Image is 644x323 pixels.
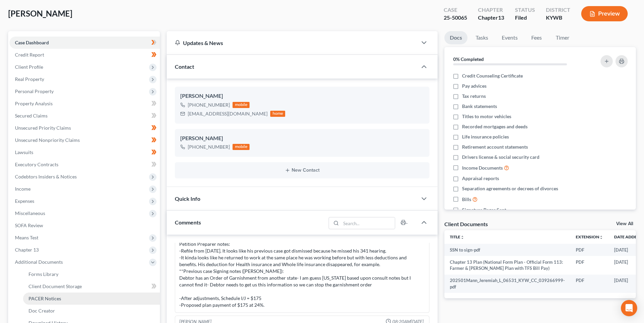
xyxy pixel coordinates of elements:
a: Lawsuits [10,146,160,158]
a: Property Analysis [10,98,160,110]
div: Petition Preparer notes: -Refile from [DATE]. It looks like his previous case got dismissed becau... [179,241,425,308]
a: Docs [444,31,467,44]
div: Filed [515,14,535,22]
div: [PHONE_NUMBER] [188,144,230,150]
div: [PERSON_NAME] [180,92,424,100]
span: Unsecured Priority Claims [15,125,71,131]
td: SSN to sign-pdf [444,244,570,256]
a: Tasks [470,31,494,44]
div: home [270,111,285,117]
span: Personal Property [15,88,54,94]
span: Unsecured Nonpriority Claims [15,137,80,143]
span: Drivers license & social security card [462,154,539,160]
span: Lawsuits [15,149,33,155]
span: Retirement account statements [462,144,528,150]
span: Miscellaneous [15,210,45,216]
div: mobile [233,144,250,150]
span: Bills [462,196,471,203]
span: Pay advices [462,83,486,89]
div: Open Intercom Messenger [621,300,637,316]
span: Credit Counseling Certificate [462,72,523,79]
span: Quick Info [175,195,200,202]
a: Doc Creator [23,305,160,317]
a: Events [496,31,523,44]
a: SOFA Review [10,219,160,232]
div: [PERSON_NAME] [180,134,424,143]
span: Executory Contracts [15,161,58,167]
div: Client Documents [444,220,488,228]
div: [EMAIL_ADDRESS][DOMAIN_NAME] [188,110,268,117]
span: Comments [175,219,201,225]
td: Chapter 13 Plan (National Form Plan - Official Form 113: Farmer & [PERSON_NAME] Plan with TFS Bil... [444,256,570,275]
span: Case Dashboard [15,40,49,45]
span: SOFA Review [15,222,43,228]
span: Client Document Storage [29,283,82,289]
div: Updates & News [175,39,409,46]
div: [PHONE_NUMBER] [188,102,230,108]
span: Codebtors Insiders & Notices [15,174,77,179]
div: Chapter [478,6,504,14]
div: mobile [233,102,250,108]
a: Forms Library [23,268,160,280]
div: 25-50065 [444,14,467,22]
a: View All [616,221,633,226]
td: PDF [570,256,609,275]
div: KYWB [546,14,570,22]
a: PACER Notices [23,293,160,305]
button: Preview [581,6,628,21]
a: Executory Contracts [10,158,160,171]
span: PACER Notices [29,296,61,301]
span: Doc Creator [29,308,55,314]
i: unfold_more [599,235,603,239]
input: Search... [341,217,395,229]
strong: 0% Completed [453,56,484,62]
div: Chapter [478,14,504,22]
span: 13 [498,14,504,21]
div: District [546,6,570,14]
span: Recorded mortgages and deeds [462,123,528,130]
span: Additional Documents [15,259,63,265]
span: Signature Pages Sent [462,207,506,213]
td: PDF [570,244,609,256]
div: Status [515,6,535,14]
a: Unsecured Nonpriority Claims [10,134,160,146]
a: Extensionunfold_more [576,234,603,239]
span: Separation agreements or decrees of divorces [462,185,558,192]
span: Income [15,186,31,192]
span: Bank statements [462,103,497,110]
span: Contact [175,63,194,70]
div: Case [444,6,467,14]
span: [PERSON_NAME] [8,8,72,18]
span: Chapter 13 [15,247,39,253]
span: Means Test [15,235,38,240]
td: PDF [570,275,609,293]
a: Unsecured Priority Claims [10,122,160,134]
span: Expenses [15,198,34,204]
button: New Contact [180,168,424,173]
span: Forms Library [29,271,58,277]
span: Real Property [15,76,44,82]
span: Property Analysis [15,101,53,106]
span: Secured Claims [15,113,48,119]
span: Tax returns [462,93,486,100]
a: Fees [526,31,548,44]
i: unfold_more [460,235,464,239]
a: Secured Claims [10,110,160,122]
td: 202501Mann_Jeremiah_L_06531_KYW_CC_039266999-pdf [444,275,570,293]
a: Timer [550,31,575,44]
span: Income Documents [462,165,503,171]
a: Case Dashboard [10,37,160,49]
a: Client Document Storage [23,280,160,293]
a: Titleunfold_more [450,234,464,239]
a: Credit Report [10,49,160,61]
span: Credit Report [15,52,44,58]
span: Appraisal reports [462,175,499,182]
span: Titles to motor vehicles [462,113,511,120]
span: Life insurance policies [462,133,509,140]
span: Client Profile [15,64,43,70]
